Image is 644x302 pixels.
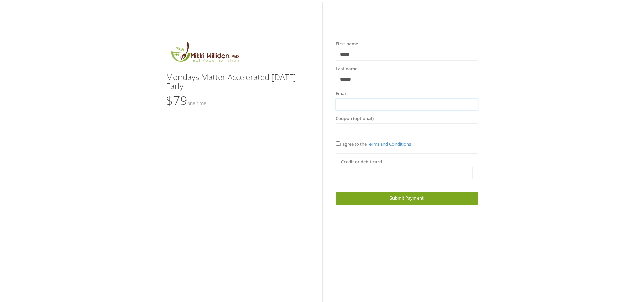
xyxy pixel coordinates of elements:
a: Submit Payment [336,192,478,204]
label: Email [336,90,348,97]
span: I agree to the [336,141,411,147]
iframe: Secure card payment input frame [345,170,468,176]
h3: Mondays Matter Accelerated [DATE] Early [166,73,308,91]
label: Coupon (optional) [336,115,374,122]
span: Submit Payment [390,195,424,201]
label: First name [336,41,358,47]
img: MikkiLogoMain.png [166,41,243,66]
span: $79 [166,92,206,109]
a: Terms and Conditions [367,141,411,147]
label: Credit or debit card [341,159,382,165]
small: One time [187,100,206,107]
label: Last name [336,66,357,72]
